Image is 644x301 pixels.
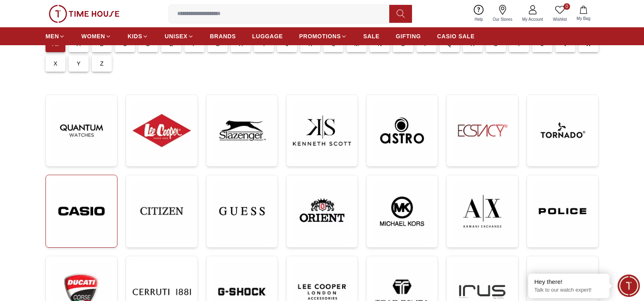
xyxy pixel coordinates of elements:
img: ... [52,182,111,240]
img: ... [533,182,592,240]
img: ... [453,182,511,240]
p: X [54,59,58,68]
a: SALE [363,29,379,44]
a: BRANDS [210,29,236,44]
img: ... [49,5,119,23]
img: ... [132,182,191,240]
span: Our Stores [490,16,516,22]
span: BRANDS [210,32,236,40]
img: ... [52,101,111,160]
div: Chat Widget [618,275,640,297]
img: ... [213,101,271,160]
span: Help [471,16,486,22]
a: CASIO SALE [437,29,475,44]
span: CASIO SALE [437,32,475,40]
span: MEN [46,32,59,40]
a: 0Wishlist [548,3,572,24]
span: GIFTING [396,32,421,40]
a: UNISEX [165,29,193,44]
span: My Account [519,16,546,22]
button: My Bag [572,4,595,23]
img: ... [293,101,351,160]
p: Z [100,59,104,68]
span: PROMOTIONS [299,32,341,40]
img: ... [373,101,431,160]
img: ... [533,101,592,160]
div: Hey there! [534,278,603,286]
span: Wishlist [550,16,570,22]
a: PROMOTIONS [299,29,347,44]
span: SALE [363,32,379,40]
p: Y [77,59,81,68]
span: UNISEX [165,32,187,40]
img: ... [132,101,191,160]
a: Our Stores [488,3,517,24]
a: LUGGAGE [252,29,283,44]
span: 0 [564,3,570,10]
a: MEN [46,29,65,44]
img: ... [453,101,511,160]
a: GIFTING [396,29,421,44]
a: Help [470,3,488,24]
span: My Bag [573,15,594,22]
span: KIDS [128,32,142,40]
span: LUGGAGE [252,32,283,40]
p: Talk to our watch expert! [534,287,603,294]
a: KIDS [128,29,148,44]
a: WOMEN [81,29,111,44]
img: ... [373,182,431,240]
img: ... [213,182,271,240]
img: ... [293,182,351,240]
span: WOMEN [81,32,105,40]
